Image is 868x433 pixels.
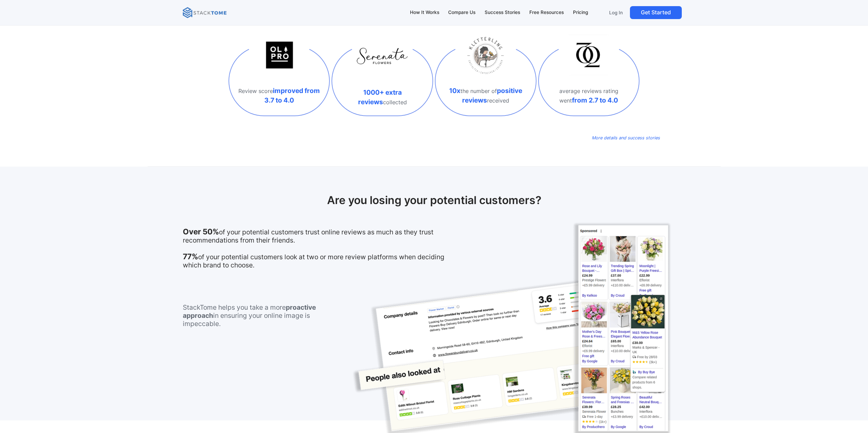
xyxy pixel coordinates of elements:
[264,87,320,104] strong: improved from 3.7 to 4.0
[592,132,660,142] a: More details and success stories
[183,252,198,261] strong: 77%
[573,9,588,16] div: Pricing
[630,6,682,19] a: Get Started
[485,9,520,16] div: Success Stories
[339,88,426,107] p: collected
[559,26,619,86] img: god save queens logo
[183,303,324,328] p: StackTome helps you take a more in ensuring your online image is impeccable.
[572,96,618,104] strong: from 2.7 to 4.0
[183,228,459,269] p: of your potential customers trust online reviews as much as they trust recommendations from their...
[236,86,323,105] p: Review score
[482,5,524,20] a: Success Stories
[609,10,623,16] p: Log In
[183,303,316,320] strong: proactive approach
[546,87,632,105] p: average reviews rating went
[358,88,402,106] strong: 1000+ extra reviews
[249,26,309,86] img: olpro logo
[442,86,529,105] p: the number of received
[462,87,522,104] strong: positive reviews
[445,5,479,20] a: Compare Us
[183,227,219,236] strong: Over 50%
[570,5,591,20] a: Pricing
[605,6,627,19] a: Log In
[592,135,660,140] em: More details and success stories
[526,5,567,20] a: Free Resources
[455,26,516,86] img: Kletterling Holzspielzeug logo
[448,9,475,16] div: Compare Us
[410,9,439,16] div: How It Works
[529,9,564,16] div: Free Resources
[407,5,442,20] a: How It Works
[352,28,412,88] img: serenata logo
[183,194,685,207] h2: Are you losing your potential customers?
[449,87,460,95] strong: 10x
